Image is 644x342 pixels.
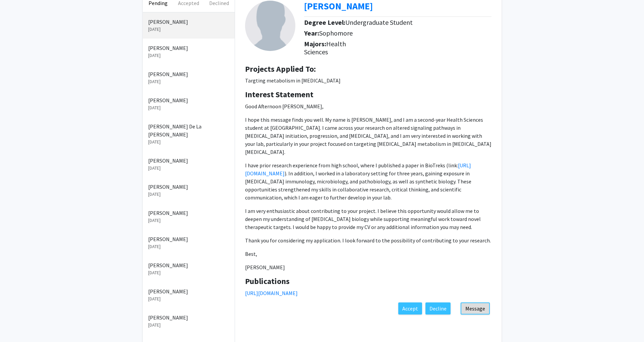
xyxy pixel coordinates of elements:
[148,52,229,59] p: [DATE]
[245,290,298,296] a: [URL][DOMAIN_NAME]
[245,64,316,74] b: Projects Applied To:
[304,40,326,48] b: Majors:
[148,78,229,85] p: [DATE]
[245,102,491,110] p: Good Afternoon [PERSON_NAME],
[148,165,229,172] p: [DATE]
[245,76,491,84] p: Targting metabolism in [MEDICAL_DATA]
[148,235,229,243] p: [PERSON_NAME]
[148,122,229,138] p: [PERSON_NAME] De La [PERSON_NAME]
[245,89,313,100] b: Interest Statement
[148,157,229,165] p: [PERSON_NAME]
[148,96,229,104] p: [PERSON_NAME]
[148,18,229,26] p: [PERSON_NAME]
[245,263,491,271] p: [PERSON_NAME]
[148,70,229,78] p: [PERSON_NAME]
[304,18,345,26] b: Degree Level:
[148,243,229,250] p: [DATE]
[245,276,290,286] b: Publications
[398,302,422,315] button: Accept
[148,183,229,191] p: [PERSON_NAME]
[345,18,413,26] span: Undergraduate Student
[319,29,353,37] span: Sophomore
[148,261,229,269] p: [PERSON_NAME]
[148,44,229,52] p: [PERSON_NAME]
[148,138,229,146] p: [DATE]
[245,161,491,202] p: I have prior research experience from high school, where I published a paper in BioTreks (link: )...
[148,322,229,329] p: [DATE]
[148,287,229,295] p: [PERSON_NAME]
[148,209,229,217] p: [PERSON_NAME]
[148,269,229,276] p: [DATE]
[148,26,229,33] p: [DATE]
[148,104,229,111] p: [DATE]
[245,207,491,231] p: I am very enthusiastic about contributing to your project. I believe this opportunity would allow...
[148,217,229,224] p: [DATE]
[425,302,451,315] button: Decline
[5,312,28,337] iframe: Chat
[148,313,229,322] p: [PERSON_NAME]
[148,191,229,198] p: [DATE]
[245,236,491,244] p: Thank you for considering my application. I look forward to the possibility of contributing to yo...
[304,40,346,56] span: Health Sciences
[148,295,229,302] p: [DATE]
[461,302,490,315] button: Message
[245,1,295,51] img: Profile Picture
[245,250,491,258] p: Best,
[245,116,491,156] p: I hope this message finds you well. My name is [PERSON_NAME], and I am a second-year Health Scien...
[304,29,319,37] b: Year:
